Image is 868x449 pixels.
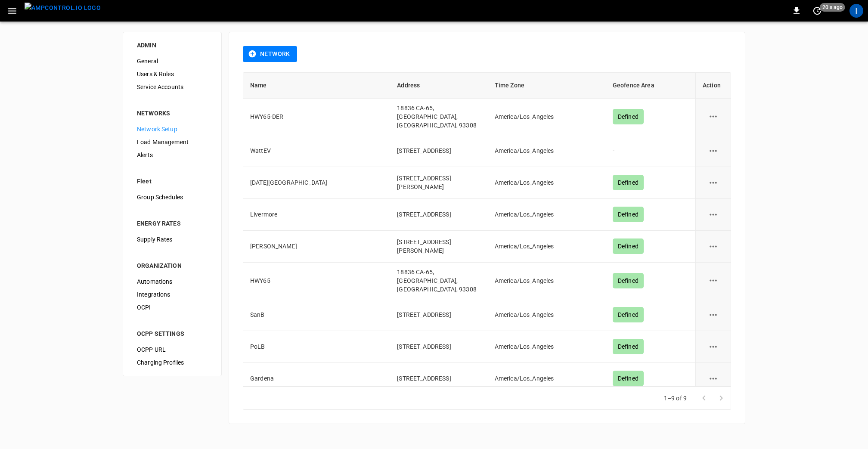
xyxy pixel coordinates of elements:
span: OCPP URL [137,345,208,354]
div: Defined [613,207,644,222]
td: [STREET_ADDRESS][PERSON_NAME] [390,231,487,263]
td: America/Los_Angeles [488,363,606,395]
button: network options [703,336,724,357]
div: ORGANIZATION [137,261,208,270]
div: Users & Roles [130,68,214,81]
span: Charging Profiles [137,358,208,367]
td: America/Los_Angeles [488,99,606,135]
div: Alerts [130,149,214,161]
td: PoLB [243,331,390,363]
button: network options [703,106,724,127]
td: Livermore [243,199,390,231]
div: Defined [613,339,644,354]
th: Name [243,73,390,99]
div: Automations [130,275,214,288]
td: HWY65-DER [243,99,390,135]
div: ENERGY RATES [137,219,208,228]
div: Charging Profiles [130,356,214,369]
div: Load Management [130,136,214,149]
span: Integrations [137,290,208,299]
div: Group Schedules [130,191,214,204]
span: Group Schedules [137,193,208,202]
td: America/Los_Angeles [488,231,606,263]
td: [PERSON_NAME] [243,231,390,263]
td: [STREET_ADDRESS] [390,331,487,363]
td: [STREET_ADDRESS] [390,363,487,395]
div: Defined [613,371,644,386]
td: America/Los_Angeles [488,167,606,199]
td: America/Los_Angeles [488,331,606,363]
td: 18836 CA-65, [GEOGRAPHIC_DATA], [GEOGRAPHIC_DATA], 93308 [390,99,487,135]
div: Service Accounts [130,81,214,93]
td: Gardena [243,363,390,395]
td: America/Los_Angeles [488,199,606,231]
span: 20 s ago [820,3,845,12]
td: 18836 CA-65, [GEOGRAPHIC_DATA], [GEOGRAPHIC_DATA], 93308 [390,263,487,299]
div: Defined [613,109,644,124]
div: Supply Rates [130,233,214,246]
div: Integrations [130,288,214,301]
button: network options [703,204,724,225]
td: [STREET_ADDRESS] [390,199,487,231]
button: network options [703,304,724,325]
button: Network [243,46,297,62]
td: America/Los_Angeles [488,263,606,299]
th: Geofence Area [606,73,695,99]
td: SanB [243,299,390,331]
div: OCPP SETTINGS [137,329,208,338]
p: 1–9 of 9 [664,394,687,403]
img: ampcontrol.io logo [25,3,101,13]
div: profile-icon [849,4,863,18]
span: Network Setup [137,125,208,134]
div: General [130,55,214,68]
th: Time Zone [488,73,606,99]
div: Defined [613,175,644,190]
span: Users & Roles [137,70,208,79]
div: Defined [613,273,644,288]
div: Fleet [137,177,208,186]
div: OCPP URL [130,343,214,356]
button: network options [703,270,724,291]
button: network options [703,140,724,161]
td: WattEV [243,135,390,167]
div: - [613,146,688,155]
button: set refresh interval [810,4,824,18]
div: Network Setup [130,123,214,136]
span: OCPI [137,303,208,312]
span: Service Accounts [137,83,208,92]
button: network options [703,368,724,389]
div: Defined [613,238,644,254]
td: [DATE][GEOGRAPHIC_DATA] [243,167,390,199]
th: Address [390,73,487,99]
div: Defined [613,307,644,322]
div: ADMIN [137,41,208,50]
span: Supply Rates [137,235,208,244]
span: Automations [137,277,208,286]
th: Action [695,73,731,99]
span: Load Management [137,138,208,147]
td: [STREET_ADDRESS] [390,135,487,167]
span: General [137,57,208,66]
span: Alerts [137,151,208,160]
button: network options [703,172,724,193]
td: HWY65 [243,263,390,299]
td: [STREET_ADDRESS][PERSON_NAME] [390,167,487,199]
table: networks-table [243,73,731,395]
td: [STREET_ADDRESS] [390,299,487,331]
button: network options [703,236,724,257]
div: NETWORKS [137,109,208,118]
div: OCPI [130,301,214,314]
td: America/Los_Angeles [488,299,606,331]
td: America/Los_Angeles [488,135,606,167]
